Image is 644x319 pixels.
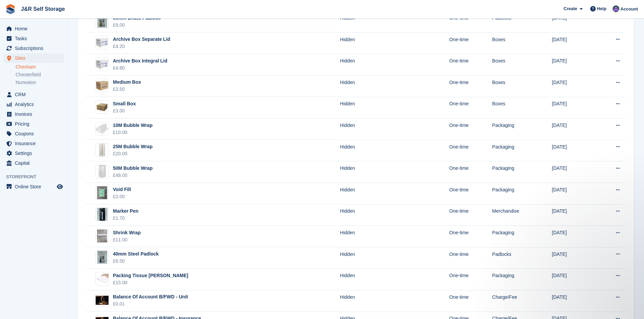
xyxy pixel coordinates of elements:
[492,183,552,205] td: Packaging
[3,149,64,158] a: menu
[113,79,141,86] div: Medium Box
[97,250,107,264] img: Laminated-Padlock-40mm-1920w.webp
[492,97,552,118] td: Boxes
[492,54,552,76] td: Boxes
[113,122,152,129] div: 10M Bubble Wrap
[613,5,619,12] img: Jordan Mahmood
[113,43,170,50] div: £4.20
[15,158,55,168] span: Capital
[3,100,64,109] a: menu
[340,11,449,33] td: Hidden
[340,183,449,205] td: Hidden
[552,11,595,33] td: [DATE]
[492,32,552,54] td: Boxes
[492,226,552,247] td: Packaging
[492,118,552,140] td: Packaging
[113,36,170,43] div: Archive Box Separate Lid
[96,122,109,135] img: 10M%20Bubble%20Wrap.webp
[113,236,141,243] div: £11.00
[552,140,595,161] td: [DATE]
[113,250,159,258] div: 40mm Steel Padlock
[96,58,109,70] img: Archive.webp
[552,226,595,247] td: [DATE]
[113,229,141,236] div: Shrink Wrap
[113,64,167,72] div: £4.80
[340,140,449,161] td: Hidden
[15,109,55,119] span: Invoices
[340,290,449,312] td: Hidden
[552,290,595,312] td: [DATE]
[492,161,552,183] td: Packaging
[96,79,109,92] img: Medium%20Box.webp
[97,186,107,200] img: IMG_1313-1920w.webp
[564,5,577,12] span: Create
[113,22,161,29] div: £9.00
[15,34,55,43] span: Tasks
[3,129,64,138] a: menu
[113,150,152,157] div: £20.00
[113,193,131,200] div: £3.00
[449,247,492,269] td: One-time
[97,15,107,28] img: Brass+Padlock+50mm-1920w.webp
[492,76,552,97] td: Boxes
[16,64,64,70] a: Chesham
[6,174,67,180] span: Storefront
[552,183,595,205] td: [DATE]
[3,139,64,148] a: menu
[15,24,55,33] span: Home
[3,158,64,168] a: menu
[449,76,492,97] td: One-time
[340,76,449,97] td: Hidden
[552,118,595,140] td: [DATE]
[552,204,595,226] td: [DATE]
[113,172,152,179] div: £48.00
[3,119,64,129] a: menu
[620,6,638,12] span: Account
[492,11,552,33] td: Padlocks
[3,44,64,53] a: menu
[449,161,492,183] td: One-time
[340,161,449,183] td: Hidden
[449,183,492,205] td: One-time
[449,290,492,312] td: One-time
[449,226,492,247] td: One-time
[113,208,138,215] div: Marker Pen
[15,119,55,129] span: Pricing
[113,107,136,114] div: £3.00
[113,258,159,265] div: £6.50
[113,186,131,193] div: Void Fill
[15,139,55,148] span: Insurance
[5,4,16,14] img: stora-icon-8386f47178a22dfd0bd8f6a31ec36ba5ce8667c1dd55bd0f319d3a0aa187defe.svg
[340,269,449,290] td: Hidden
[3,109,64,119] a: menu
[449,97,492,118] td: One-time
[3,90,64,99] a: menu
[96,274,109,284] img: Tissue%20Ream%20Photo.png
[340,226,449,247] td: Hidden
[552,76,595,97] td: [DATE]
[16,79,64,86] a: Nuneaton
[96,101,109,113] img: Short%20Box.webp
[552,54,595,76] td: [DATE]
[113,215,138,222] div: £1.70
[15,129,55,138] span: Coupons
[449,11,492,33] td: One-time
[113,272,188,279] div: Packing Tissue [PERSON_NAME]
[56,183,64,191] a: Preview store
[15,53,55,63] span: Sites
[449,32,492,54] td: One-time
[15,149,55,158] span: Settings
[340,54,449,76] td: Hidden
[3,53,64,63] a: menu
[15,90,55,99] span: CRM
[113,279,188,286] div: £15.00
[492,140,552,161] td: Packaging
[16,72,64,78] a: Chesterfield
[15,100,55,109] span: Analytics
[552,269,595,290] td: [DATE]
[340,118,449,140] td: Hidden
[449,118,492,140] td: One-time
[552,161,595,183] td: [DATE]
[492,247,552,269] td: Padlocks
[492,269,552,290] td: Packaging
